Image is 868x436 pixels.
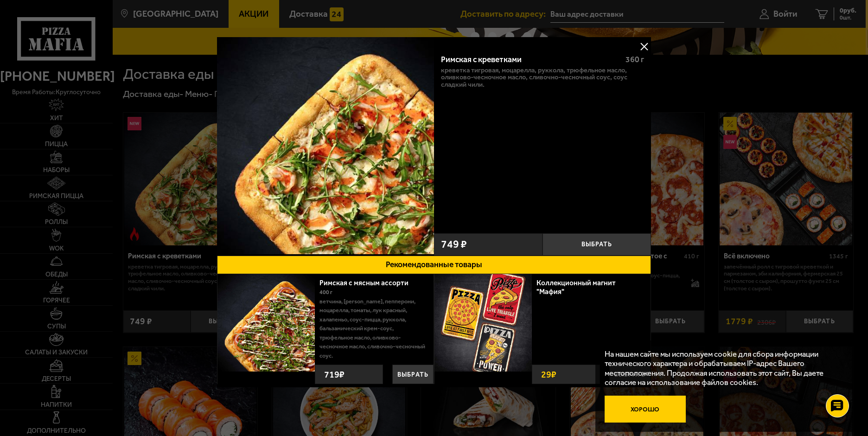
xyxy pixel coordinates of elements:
button: Рекомендованные товары [217,256,651,274]
a: Коллекционный магнит "Мафия" [536,278,616,296]
strong: 29 ₽ [539,365,559,384]
p: ветчина, [PERSON_NAME], пепперони, моцарелла, томаты, лук красный, халапеньо, соус-пицца, руккола... [319,297,427,360]
span: 400 г [319,289,332,295]
p: На нашем сайте мы используем cookie для сбора информации технического характера и обрабатываем IP... [605,349,842,387]
a: Римская с креветками [217,37,434,256]
p: креветка тигровая, моцарелла, руккола, трюфельное масло, оливково-чесночное масло, сливочно-чесно... [441,67,645,89]
span: 360 г [625,55,644,64]
div: Римская с креветками [441,55,618,64]
img: Римская с креветками [217,37,434,254]
strong: 719 ₽ [322,365,347,384]
button: Хорошо [605,396,686,423]
a: Римская с мясным ассорти [319,278,418,287]
button: Выбрать [542,233,651,256]
span: 749 ₽ [441,239,467,250]
button: Выбрать [392,365,434,384]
